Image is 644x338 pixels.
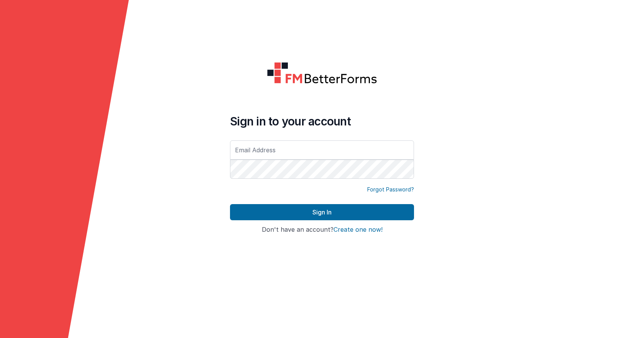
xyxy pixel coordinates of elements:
a: Forgot Password? [367,186,414,193]
button: Create one now! [333,226,383,233]
button: Sign In [230,204,414,220]
h4: Sign in to your account [230,114,414,128]
input: Email Address [230,140,414,160]
h4: Don't have an account? [230,226,414,233]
